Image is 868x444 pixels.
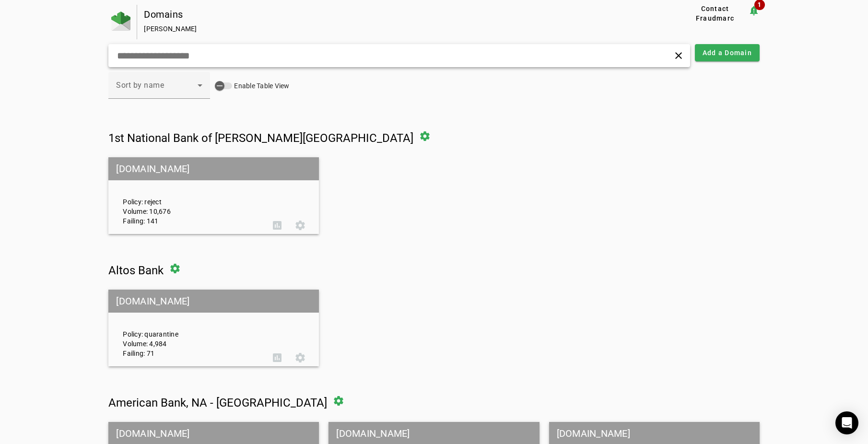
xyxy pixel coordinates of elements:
[266,214,289,237] button: DMARC Report
[116,166,266,226] div: Policy: reject Volume: 10,676 Failing: 141
[266,346,289,369] button: DMARC Report
[289,346,312,369] button: Settings
[108,290,319,313] mat-grid-tile-header: [DOMAIN_NAME]
[695,44,760,61] button: Add a Domain
[108,5,760,39] app-page-header: Domains
[116,81,164,90] span: Sort by name
[116,298,266,358] div: Policy: quarantine Volume: 4,984 Failing: 71
[108,264,164,277] span: Altos Bank
[111,12,130,31] img: Fraudmarc Logo
[108,157,319,180] mat-grid-tile-header: [DOMAIN_NAME]
[144,10,651,19] div: Domains
[682,5,748,22] button: Contact Fraudmarc
[703,48,752,58] span: Add a Domain
[108,396,327,409] span: American Bank, NA - [GEOGRAPHIC_DATA]
[108,131,413,145] span: 1st National Bank of [PERSON_NAME][GEOGRAPHIC_DATA]
[232,81,289,91] label: Enable Table View
[144,24,651,34] div: [PERSON_NAME]
[748,5,760,16] mat-icon: notification_important
[835,411,858,434] div: Open Intercom Messenger
[686,4,744,23] span: Contact Fraudmarc
[289,214,312,237] button: Settings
